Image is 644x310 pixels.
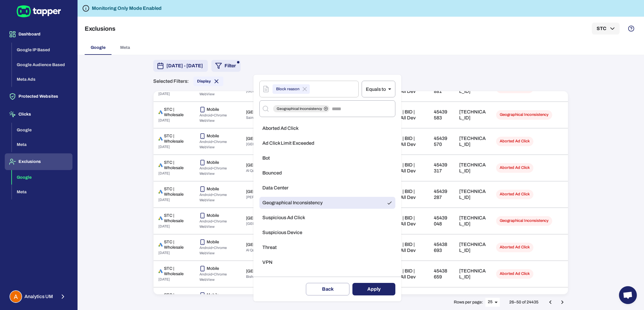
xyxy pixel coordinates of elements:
[306,283,349,295] button: Back
[262,230,302,236] span: Suspicious Device
[273,84,310,94] div: Block reason
[262,259,273,265] span: VPN
[273,86,303,93] span: Block reason
[262,185,289,191] span: Data Center
[273,105,329,112] div: Geographical Inconsistency
[262,155,270,161] span: Bot
[619,286,637,304] a: Open chat
[362,81,395,97] div: Equals to
[262,140,314,146] span: Ad Click Limit Exceeded
[262,170,282,176] span: Bounced
[273,106,326,111] span: Geographical Inconsistency
[262,125,298,131] span: Aborted Ad Click
[352,283,395,295] button: Apply
[262,200,323,206] span: Geographical Inconsistency
[262,244,277,250] span: Threat
[262,215,305,221] span: Suspicious Ad Click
